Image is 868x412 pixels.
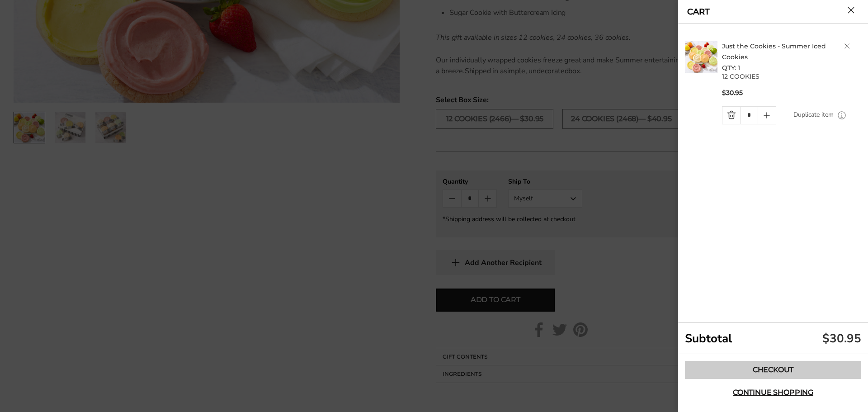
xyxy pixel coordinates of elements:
a: Quantity plus button [758,107,776,124]
img: C. Krueger's. image [685,41,717,73]
button: Continue shopping [685,384,861,402]
div: Subtotal [678,323,868,354]
p: 12 COOKIES [722,73,864,80]
button: Close cart [848,7,854,14]
a: Quantity minus button [722,107,740,124]
input: Quantity Input [740,107,758,124]
span: $30.95 [722,89,743,97]
a: CART [687,8,710,16]
h2: QTY: 1 [722,41,864,73]
span: Continue shopping [733,389,813,396]
iframe: Sign Up via Text for Offers [7,378,94,405]
a: Delete product [844,43,850,49]
a: Checkout [685,361,861,379]
a: Duplicate item [793,110,834,120]
a: Just the Cookies - Summer Iced Cookies [722,42,826,61]
div: $30.95 [822,331,861,346]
